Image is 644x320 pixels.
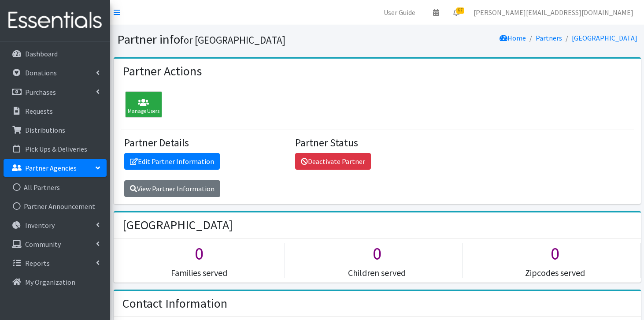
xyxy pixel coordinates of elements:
h2: Partner Actions [122,64,202,79]
h2: Contact Information [122,296,227,311]
a: Edit Partner Information [124,153,220,170]
p: Distributions [25,126,65,134]
p: Requests [25,107,53,115]
h2: [GEOGRAPHIC_DATA] [122,218,233,233]
a: Pick Ups & Deliveries [4,140,107,158]
a: User Guide [377,4,422,21]
a: Partners [536,33,562,42]
h5: Zipcodes served [470,268,640,278]
h1: 0 [470,243,640,264]
a: Partner Announcement [4,197,107,215]
p: Community [25,240,61,249]
a: Manage Users [121,101,162,110]
p: Partner Agencies [25,164,77,172]
p: Inventory [25,221,55,230]
a: My Organization [4,273,107,291]
a: Distributions [4,121,107,139]
p: Pick Ups & Deliveries [25,145,87,153]
a: All Partners [4,179,107,196]
a: Donations [4,64,107,82]
h1: Partner info [117,32,374,47]
a: 67 [446,4,466,21]
a: Community [4,235,107,253]
p: Dashboard [25,49,58,58]
a: Deactivate Partner [295,153,371,170]
a: Inventory [4,216,107,234]
h1: 0 [292,243,463,264]
a: Requests [4,102,107,120]
p: My Organization [25,278,75,287]
h5: Children served [292,268,463,278]
small: for [GEOGRAPHIC_DATA] [180,33,285,46]
a: [GEOGRAPHIC_DATA] [572,33,637,42]
h1: 0 [114,243,285,264]
a: View Partner Information [124,180,220,197]
a: [PERSON_NAME][EMAIL_ADDRESS][DOMAIN_NAME] [466,4,640,21]
a: Purchases [4,83,107,101]
h4: Partner Status [295,137,459,149]
span: 67 [456,7,464,14]
a: Reports [4,254,107,272]
div: Manage Users [125,91,162,118]
p: Purchases [25,88,56,97]
img: HumanEssentials [4,6,107,35]
p: Reports [25,259,50,268]
a: Home [500,33,526,42]
a: Dashboard [4,45,107,63]
h5: Families served [114,268,285,278]
a: Partner Agencies [4,159,107,177]
p: Donations [25,68,57,77]
h4: Partner Details [124,137,289,149]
